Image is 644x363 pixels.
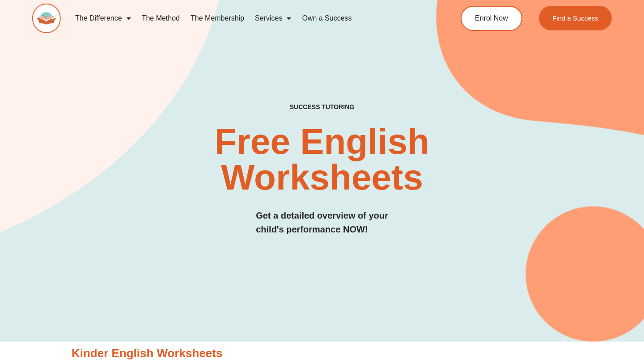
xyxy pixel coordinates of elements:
[250,8,297,29] a: Services
[131,124,513,195] h2: Free English Worksheets​
[539,6,612,30] a: Find a Success
[70,8,428,29] nav: Menu
[72,346,572,361] h3: Kinder English Worksheets
[185,8,250,29] a: The Membership
[552,15,598,21] span: Find a Success
[475,15,508,22] span: Enrol Now
[297,8,357,29] a: Own a Success
[461,6,522,31] a: Enrol Now
[236,103,408,111] h4: SUCCESS TUTORING​
[256,209,388,236] h3: Get a detailed overview of your child's performance NOW!
[136,8,185,29] a: The Method
[70,8,136,29] a: The Difference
